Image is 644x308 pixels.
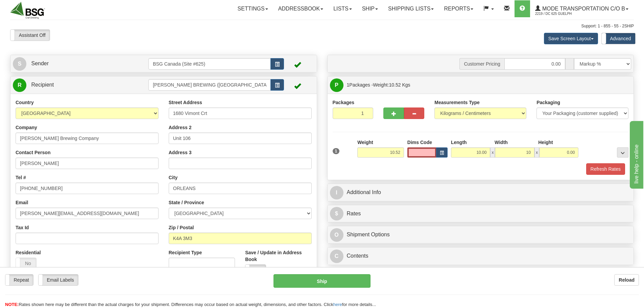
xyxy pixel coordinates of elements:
a: P 1Packages -Weight:10.52 Kgs [330,78,631,92]
label: Advanced [602,33,635,44]
label: Dims Code [407,139,432,146]
span: 1 [333,148,340,154]
label: Length [451,139,467,146]
label: Assistant Off [10,30,50,41]
b: Reload [619,277,635,283]
span: Customer Pricing [459,58,504,70]
a: Addressbook [273,0,329,17]
label: No [16,258,36,269]
a: here [333,302,342,307]
input: Recipient Id [148,79,271,91]
span: Weight: [373,82,410,88]
button: Ship [273,274,371,288]
span: Packages - [347,78,410,92]
span: P [330,78,343,92]
input: Enter a location [169,108,312,119]
label: Measurements Type [434,99,480,106]
span: O [330,228,343,242]
a: $Rates [330,207,631,221]
a: CContents [330,249,631,263]
label: Company [16,124,37,131]
label: Height [538,139,553,146]
label: Width [495,139,508,146]
a: S Sender [13,57,148,71]
button: Refresh Rates [586,163,625,175]
span: 1 [347,82,350,88]
label: Address 3 [169,149,192,156]
label: State / Province [169,199,204,206]
span: S [13,57,26,71]
label: Tax Id [16,224,29,231]
span: C [330,250,343,263]
a: Ship [357,0,383,17]
a: Reports [439,0,478,17]
span: I [330,186,343,199]
img: logo2219.jpg [10,2,45,19]
span: Mode Transportation c/o B [541,6,625,11]
label: Email [16,199,28,206]
label: Packages [333,99,355,106]
span: Recipient [31,82,54,88]
div: ... [617,147,628,158]
label: Packaging [536,99,560,106]
div: Support: 1 - 855 - 55 - 2SHIP [10,23,634,29]
span: NOTE: [5,302,19,307]
label: Zip / Postal [169,224,194,231]
label: Save / Update in Address Book [245,249,311,263]
a: Lists [328,0,357,17]
a: OShipment Options [330,228,631,242]
label: Weight [357,139,373,146]
iframe: chat widget [628,119,643,188]
span: x [490,147,495,158]
label: Repeat [5,275,33,285]
label: Contact Person [16,149,50,156]
div: live help - online [5,4,63,12]
span: x [534,147,539,158]
span: Kgs [402,82,410,88]
label: No [245,265,266,276]
label: City [169,174,177,181]
label: Address 2 [169,124,192,131]
a: Mode Transportation c/o B 2219 / DC 625 Guelph [530,0,634,17]
span: 10.52 [389,82,401,88]
label: Recipient Type [169,249,202,256]
label: Tel # [16,174,26,181]
a: R Recipient [13,78,134,92]
label: Residential [16,249,41,256]
a: Shipping lists [383,0,439,17]
button: Save Screen Layout [544,33,598,44]
label: Country [16,99,34,106]
span: R [13,78,26,92]
span: 2219 / DC 625 Guelph [535,10,586,17]
a: Settings [233,0,273,17]
input: Sender Id [148,58,271,70]
span: Sender [31,61,49,66]
a: IAdditional Info [330,186,631,199]
label: Email Labels [39,275,78,285]
button: Reload [614,274,639,286]
span: $ [330,207,343,220]
label: Street Address [169,99,202,106]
